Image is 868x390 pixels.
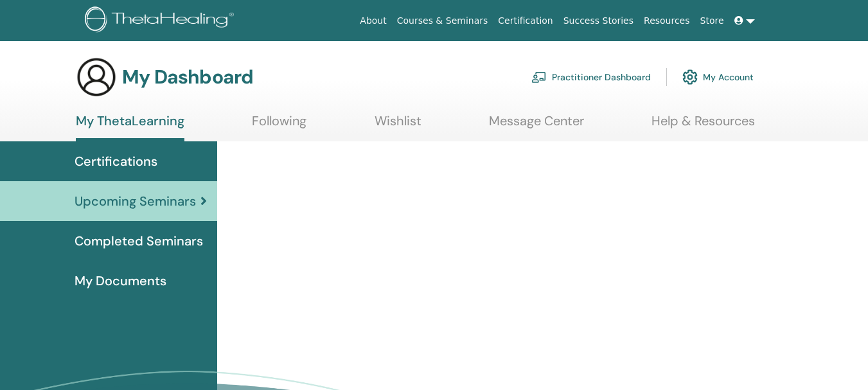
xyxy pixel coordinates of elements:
[682,63,754,91] a: My Account
[355,9,391,33] a: About
[531,71,547,83] img: chalkboard-teacher.svg
[75,152,157,171] span: Certifications
[252,113,306,138] a: Following
[651,113,755,138] a: Help & Resources
[639,9,695,33] a: Resources
[682,66,698,88] img: cog.svg
[75,231,203,251] span: Completed Seminars
[76,57,117,98] img: generic-user-icon.jpg
[85,6,238,35] img: logo.png
[695,9,729,33] a: Store
[375,113,421,138] a: Wishlist
[558,9,639,33] a: Success Stories
[392,9,493,33] a: Courses & Seminars
[75,271,166,290] span: My Documents
[76,113,184,141] a: My ThetaLearning
[75,191,196,211] span: Upcoming Seminars
[122,66,253,89] h3: My Dashboard
[531,63,651,91] a: Practitioner Dashboard
[489,113,584,138] a: Message Center
[493,9,558,33] a: Certification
